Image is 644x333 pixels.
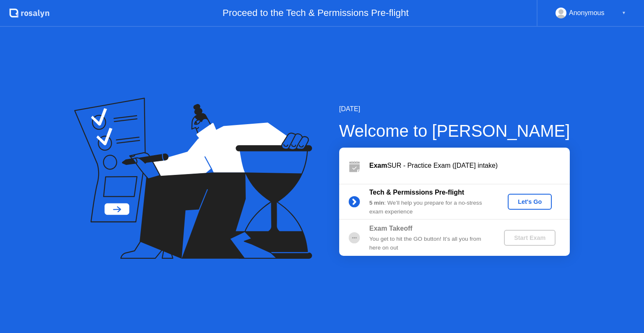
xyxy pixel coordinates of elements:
button: Start Exam [504,230,556,246]
div: Let's Go [511,198,548,205]
div: [DATE] [339,104,570,114]
div: You get to hit the GO button! It’s all you from here on out [369,235,490,252]
button: Let's Go [508,194,552,210]
b: Tech & Permissions Pre-flight [369,189,464,196]
b: 5 min [369,200,384,206]
div: Anonymous [569,8,605,18]
div: Start Exam [507,234,552,241]
b: Exam [369,162,387,169]
div: ▼ [622,8,626,18]
div: SUR - Practice Exam ([DATE] intake) [369,161,570,171]
div: Welcome to [PERSON_NAME] [339,118,570,143]
b: Exam Takeoff [369,225,413,232]
div: : We’ll help you prepare for a no-stress exam experience [369,199,490,216]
